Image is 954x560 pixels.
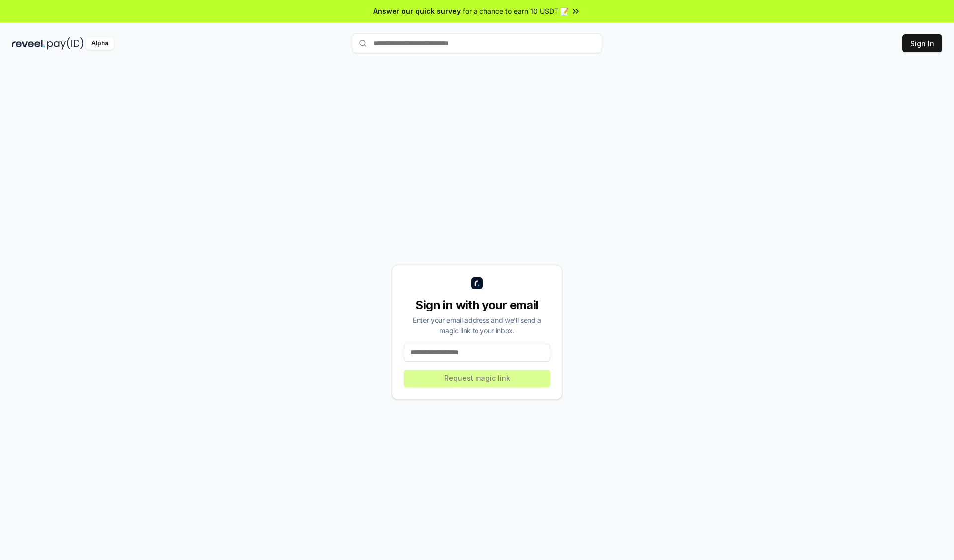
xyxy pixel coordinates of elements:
span: for a chance to earn 10 USDT 📝 [463,6,569,16]
span: Answer our quick survey [373,6,461,16]
img: logo_small [471,277,483,289]
img: reveel_dark [12,37,45,50]
img: pay_id [47,37,84,50]
div: Alpha [86,37,114,50]
div: Enter your email address and we’ll send a magic link to your inbox. [404,315,550,336]
button: Sign In [902,34,942,52]
div: Sign in with your email [404,297,550,313]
